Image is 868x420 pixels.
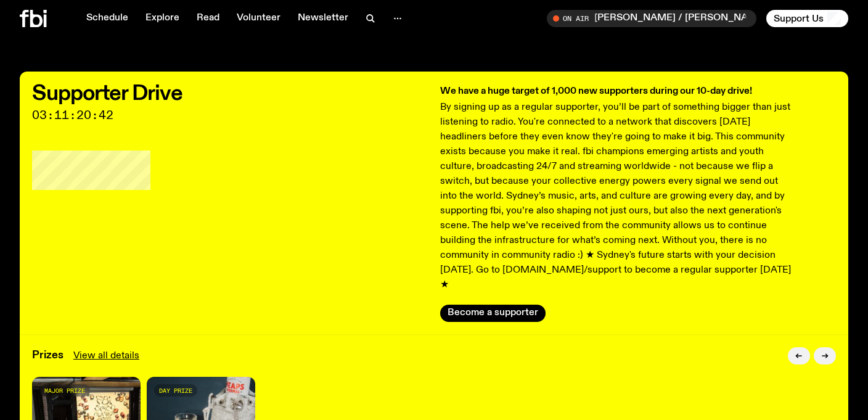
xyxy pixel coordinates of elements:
[159,387,192,394] span: day prize
[440,100,795,292] p: By signing up as a regular supporter, you’ll be part of something bigger than just listening to r...
[32,84,428,104] h2: Supporter Drive
[79,10,136,27] a: Schedule
[32,110,428,121] span: 03:11:20:42
[32,350,63,361] h3: Prizes
[73,348,139,363] a: View all details
[774,13,824,24] span: Support Us
[440,84,795,99] h3: We have a huge target of 1,000 new supporters during our 10-day drive!
[547,10,756,27] button: On AirMornings with [PERSON_NAME] / [PERSON_NAME] [PERSON_NAME] and [PERSON_NAME] interview
[229,10,288,27] a: Volunteer
[766,10,848,27] button: Support Us
[290,10,356,27] a: Newsletter
[138,10,187,27] a: Explore
[44,387,85,394] span: major prize
[440,305,546,322] button: Become a supporter
[189,10,227,27] a: Read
